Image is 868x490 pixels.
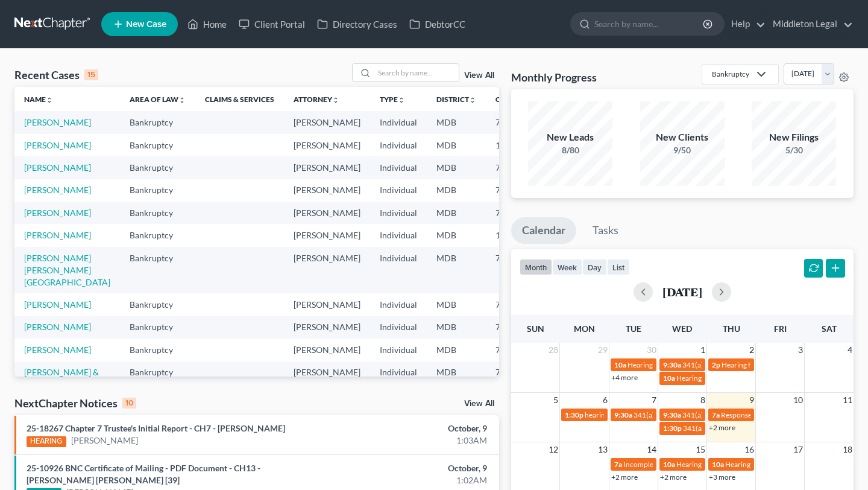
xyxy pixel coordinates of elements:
[427,134,486,156] td: MDB
[528,144,612,156] div: 8/80
[646,442,658,457] span: 14
[398,97,405,104] i: unfold_more
[233,13,311,35] a: Client Portal
[511,217,576,244] a: Calendar
[611,472,638,482] a: +2 more
[46,97,53,104] i: unfold_more
[427,179,486,202] td: MDB
[547,442,559,457] span: 12
[486,361,546,396] td: 7
[370,361,427,396] td: Individual
[120,361,195,396] td: Bankruptcy
[582,217,629,244] a: Tasks
[682,410,799,419] span: 341(a) meeting for [PERSON_NAME]
[370,202,427,224] td: Individual
[486,202,546,224] td: 7
[126,20,166,29] span: New Case
[284,111,370,133] td: [PERSON_NAME]
[195,87,284,111] th: Claims & Services
[682,360,799,369] span: 341(a) meeting for [PERSON_NAME]
[370,224,427,246] td: Individual
[370,316,427,339] td: Individual
[120,316,195,339] td: Bankruptcy
[752,130,836,144] div: New Filings
[71,434,138,447] a: [PERSON_NAME]
[712,69,749,79] div: Bankruptcy
[748,393,755,407] span: 9
[120,134,195,156] td: Bankruptcy
[332,97,339,104] i: unfold_more
[427,293,486,316] td: MDB
[722,360,816,369] span: Hearing for [PERSON_NAME]
[663,360,681,369] span: 9:30a
[370,247,427,293] td: Individual
[284,134,370,156] td: [PERSON_NAME]
[427,247,486,293] td: MDB
[341,474,486,486] div: 1:02AM
[284,179,370,202] td: [PERSON_NAME]
[511,70,597,84] h3: Monthly Progress
[427,316,486,339] td: MDB
[181,13,233,35] a: Home
[464,399,494,408] a: View All
[486,111,546,133] td: 7
[14,396,136,410] div: NextChapter Notices
[403,13,471,35] a: DebtorCC
[663,410,681,419] span: 9:30a
[712,410,720,419] span: 7a
[774,323,787,334] span: Fri
[427,224,486,246] td: MDB
[427,111,486,133] td: MDB
[650,393,658,407] span: 7
[585,410,678,419] span: hearing for [PERSON_NAME]
[574,323,595,334] span: Mon
[24,253,110,287] a: [PERSON_NAME] [PERSON_NAME][GEOGRAPHIC_DATA]
[792,393,804,407] span: 10
[663,374,675,383] span: 10a
[611,373,638,382] a: +4 more
[370,111,427,133] td: Individual
[614,410,632,419] span: 9:30a
[178,97,186,104] i: unfold_more
[712,360,720,369] span: 2p
[841,393,854,407] span: 11
[24,117,91,127] a: [PERSON_NAME]
[370,293,427,316] td: Individual
[725,460,819,469] span: Hearing for [PERSON_NAME]
[284,247,370,293] td: [PERSON_NAME]
[120,339,195,361] td: Bankruptcy
[24,230,91,240] a: [PERSON_NAME]
[663,424,682,433] span: 1:30p
[120,156,195,179] td: Bankruptcy
[24,162,91,173] a: [PERSON_NAME]
[486,134,546,156] td: 13
[311,13,403,35] a: Directory Cases
[284,156,370,179] td: [PERSON_NAME]
[84,69,98,80] div: 15
[495,95,536,104] a: Chapterunfold_more
[520,259,552,275] button: month
[723,323,740,334] span: Thu
[27,436,66,447] div: HEARING
[24,322,91,332] a: [PERSON_NAME]
[822,323,837,334] span: Sat
[660,472,687,482] a: +2 more
[602,393,609,407] span: 6
[341,462,486,474] div: October, 9
[120,293,195,316] td: Bankruptcy
[767,13,853,35] a: Middleton Legal
[486,224,546,246] td: 13
[846,343,854,357] span: 4
[582,259,607,275] button: day
[427,361,486,396] td: MDB
[694,442,706,457] span: 15
[380,95,405,104] a: Typeunfold_more
[122,398,136,409] div: 10
[565,410,583,419] span: 1:30p
[623,460,693,469] span: Incomplete Docs DUE
[626,323,641,334] span: Tue
[607,259,630,275] button: list
[27,423,285,433] a: 25-18267 Chapter 7 Trustee's Initial Report - CH7 - [PERSON_NAME]
[486,339,546,361] td: 7
[662,285,702,298] h2: [DATE]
